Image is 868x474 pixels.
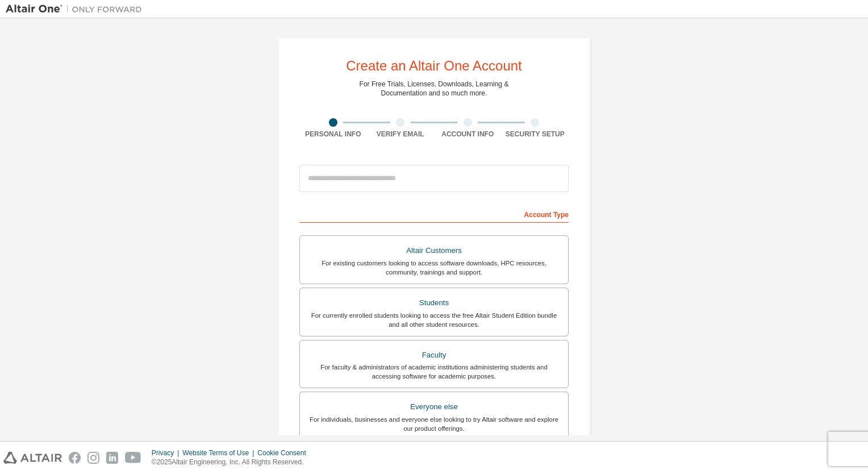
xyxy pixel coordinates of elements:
[106,452,118,464] img: linkedin.svg
[299,130,367,139] div: Personal Info
[125,452,141,464] img: youtube.svg
[182,448,257,458] div: Website Terms of Use
[6,3,148,15] img: Altair One
[307,363,561,381] div: For faculty & administrators of academic institutions administering students and accessing softwa...
[307,243,561,259] div: Altair Customers
[307,311,561,329] div: For currently enrolled students looking to access the free Altair Student Edition bundle and all ...
[257,448,312,458] div: Cookie Consent
[299,205,569,223] div: Account Type
[434,130,502,139] div: Account Info
[307,259,561,277] div: For existing customers looking to access software downloads, HPC resources, community, trainings ...
[502,130,569,139] div: Security Setup
[367,130,435,139] div: Verify Email
[3,452,62,464] img: altair_logo.svg
[307,415,561,433] div: For individuals, businesses and everyone else looking to try Altair software and explore our prod...
[360,80,509,98] div: For Free Trials, Licenses, Downloads, Learning & Documentation and so much more.
[307,399,561,415] div: Everyone else
[307,295,561,311] div: Students
[152,458,313,467] p: © 2025 Altair Engineering, Inc. All Rights Reserved.
[69,452,81,464] img: facebook.svg
[346,59,522,73] div: Create an Altair One Account
[307,347,561,363] div: Faculty
[152,448,182,458] div: Privacy
[87,452,99,464] img: instagram.svg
